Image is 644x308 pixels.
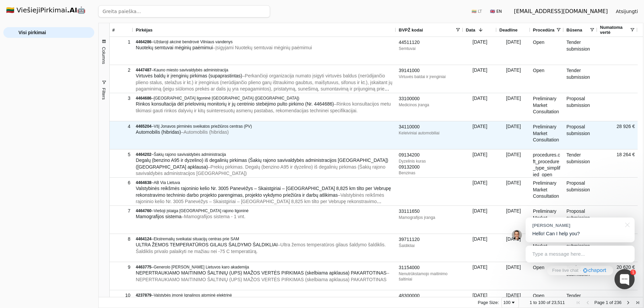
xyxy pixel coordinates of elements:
[564,262,597,290] div: Tender submission
[399,130,461,136] div: Keleiviniai automobiliai
[181,129,228,135] span: – Automobilis (hibridas)
[136,73,242,78] span: Virtuvės baldų ir įrenginių pirkimas (supaprastintas)
[112,234,130,244] div: 8
[564,65,597,93] div: Tender submission
[136,124,393,129] div: –
[466,27,475,33] span: Data
[136,180,393,185] div: –
[486,6,506,17] button: 🇬🇧 EN
[136,40,152,44] span: 4464286
[463,149,497,177] div: [DATE]
[530,206,564,234] div: Preliminary Market Consultation
[136,101,391,113] span: – Rinkos konsultacijos metu tikimasi gauti rinkos dalyvių ir kitų suinteresuotų asmenų pastabas, ...
[497,65,530,93] div: [DATE]
[600,25,630,35] span: Numatoma vertė
[399,152,461,159] div: 09134200
[530,93,564,121] div: Preliminary Market Consultation
[399,271,461,282] div: Nenutrūkstamojo maitinimo šaltiniai
[626,300,631,305] div: Next Page
[136,293,393,298] div: –
[501,297,519,308] div: Page Size
[154,293,232,298] span: Valstybės įmonė Ignalinos atominė elektrinė
[399,293,461,299] div: 48300000
[112,291,130,300] div: 10
[630,269,636,275] div: 1
[136,67,393,73] div: –
[136,96,393,101] div: –
[136,129,181,135] span: Automobilis (hibridas)
[497,93,530,121] div: [DATE]
[154,152,226,157] span: Šakių rajono savivaldybės administracija
[136,45,213,50] span: Nuotekų semtuvai mėginių paėmimui
[136,96,152,101] span: 4464686
[136,265,152,269] span: 4463775
[136,208,393,213] div: –
[101,47,106,64] span: Columns
[530,121,564,149] div: Preliminary Market Consultation
[497,262,530,290] div: [DATE]
[512,230,522,240] img: Jonas
[564,37,597,65] div: Tender submission
[594,300,604,305] span: Page
[585,300,590,305] div: Previous Page
[399,67,461,74] div: 39141000
[547,266,613,275] a: Free live chat·
[597,262,638,290] div: 20 620 €
[112,37,130,47] div: 1
[154,40,232,44] span: Uždaroji akcinė bendrovė Vilniaus vandenys
[530,300,532,305] span: 1
[463,262,497,290] div: [DATE]
[564,206,597,234] div: Proposal submission
[18,27,46,38] span: Visi pirkimai
[564,93,597,121] div: Proposal submission
[497,206,530,234] div: [DATE]
[136,192,384,211] span: – Valstybinės reikšmės rajoninio kelio Nr. 3005 Panevėžys – Skaistgiriai – [GEOGRAPHIC_DATA] 8,82...
[463,65,497,93] div: [DATE]
[399,74,461,79] div: Virtuvės baldai ir įrenginiai
[552,267,578,274] span: Free live chat
[67,6,77,14] strong: .AI
[514,7,608,15] div: [EMAIL_ADDRESS][DOMAIN_NAME]
[136,152,152,157] span: 4464202
[399,46,461,51] div: Semtuvai
[547,300,550,305] span: of
[154,265,249,269] span: Generolo [PERSON_NAME] Lietuvos karo akademija
[112,65,130,75] div: 2
[533,300,537,305] span: to
[576,300,581,305] div: First Page
[532,222,621,229] div: [PERSON_NAME]
[213,45,312,50] span: – Įsigyjami Nuotekų semtuvai mėginių paėmimui
[399,39,461,46] div: 44511120
[112,27,115,33] span: #
[101,88,106,100] span: Filters
[112,94,130,103] div: 3
[154,237,239,241] span: Ekstremalių sveikatai situacijų centras prie SAM
[551,300,565,305] span: 23,511
[597,121,638,149] div: 28 926 €
[112,262,130,272] div: 9
[597,149,638,177] div: 18 264 €
[154,68,228,72] span: Kauno miesto savivaldybės administracija
[497,121,530,149] div: [DATE]
[136,73,392,105] span: – Perkančioji organizacija numato įsigyti virtuvės baldus (nerūdijančio plieno stalus, stelažus i...
[399,243,461,248] div: Šaldikliai
[136,270,387,275] span: NEPERTRAUKIAMO MAITINIMO ŠALTINIŲ (UPS) MAŽOS VERTĖS PIRKIMAS (skelbiama apklausa) PAKARTOTINAS
[112,122,130,131] div: 4
[399,159,461,164] div: Dyzelinis kuras
[136,237,152,241] span: 4464124
[399,264,461,271] div: 31154000
[399,164,461,171] div: 09132000
[478,300,499,305] div: Page Size:
[154,180,180,185] span: AB Via Lietuva
[538,300,545,305] span: 100
[463,178,497,205] div: [DATE]
[136,27,153,33] span: Pirkėjas
[181,214,246,219] span: – Mamografijos sistema - 1 vnt.
[136,180,152,185] span: 4464638
[530,149,564,177] div: procedures.cft_procedure_type_simplified_open
[136,236,393,242] div: –
[497,178,530,205] div: [DATE]
[399,208,461,215] div: 33111650
[112,206,130,216] div: 7
[564,149,597,177] div: Tender submission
